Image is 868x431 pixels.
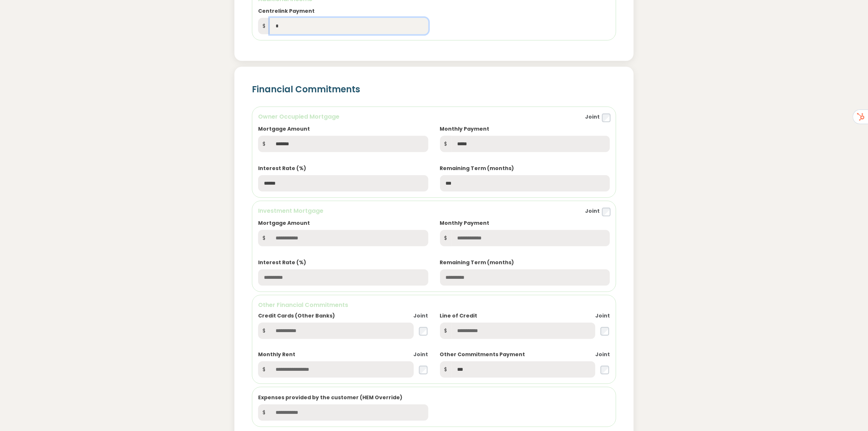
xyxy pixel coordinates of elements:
[585,113,600,121] label: Joint
[258,165,306,172] label: Interest Rate (%)
[414,351,428,358] label: Joint
[258,351,295,358] label: Monthly Rent
[440,165,514,172] label: Remaining Term (months)
[258,7,315,15] label: Centrelink Payment
[258,301,610,309] h6: Other Financial Commitments
[440,219,490,227] label: Monthly Payment
[440,312,478,320] label: Line of Credit
[252,84,616,95] h2: Financial Commitments
[440,361,452,378] span: $
[832,396,868,431] iframe: Chat Widget
[440,125,490,133] label: Monthly Payment
[258,312,335,320] label: Credit Cards (Other Banks)
[440,259,514,266] label: Remaining Term (months)
[258,404,270,421] span: $
[440,230,452,246] span: $
[258,219,310,227] label: Mortgage Amount
[595,312,610,320] label: Joint
[258,136,270,152] span: $
[585,207,600,215] label: Joint
[258,394,402,401] label: Expenses provided by the customer (HEM Override)
[258,207,323,215] h6: Investment Mortgage
[414,312,428,320] label: Joint
[258,113,339,121] h6: Owner Occupied Mortgage
[258,230,270,246] span: $
[258,18,270,34] span: $
[440,323,452,339] span: $
[440,136,452,152] span: $
[258,323,270,339] span: $
[258,361,270,378] span: $
[595,351,610,358] label: Joint
[258,259,306,266] label: Interest Rate (%)
[258,125,310,133] label: Mortgage Amount
[440,351,525,358] label: Other Commitments Payment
